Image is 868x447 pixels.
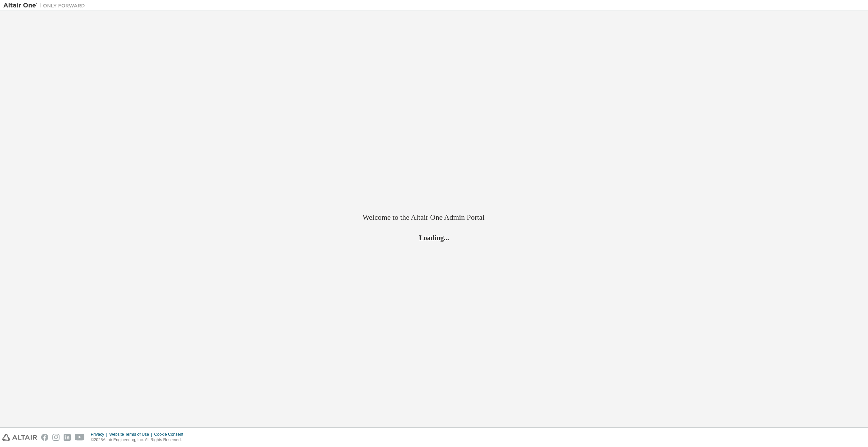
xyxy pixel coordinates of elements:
img: altair_logo.svg [2,434,37,441]
div: Website Terms of Use [109,432,154,437]
p: © 2025 Altair Engineering, Inc. All Rights Reserved. [91,437,187,443]
h2: Loading... [363,233,505,242]
img: youtube.svg [75,434,85,441]
img: linkedin.svg [64,434,71,441]
img: Altair One [3,2,88,9]
div: Privacy [91,432,109,437]
h2: Welcome to the Altair One Admin Portal [363,213,505,222]
div: Cookie Consent [154,432,187,437]
img: facebook.svg [41,434,48,441]
img: instagram.svg [52,434,60,441]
